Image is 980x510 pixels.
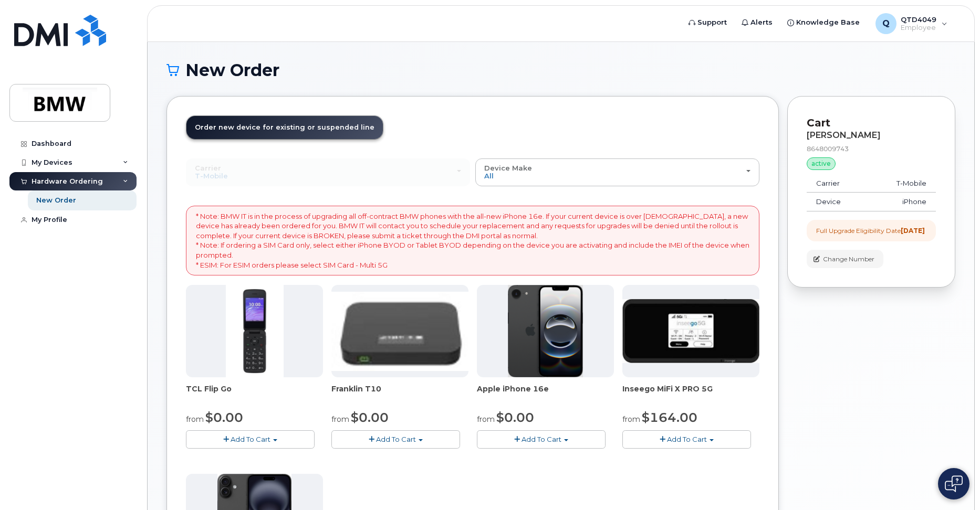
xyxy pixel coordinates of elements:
img: t10.jpg [331,292,468,371]
small: from [477,415,495,424]
div: [PERSON_NAME] [807,131,936,140]
img: Open chat [945,475,963,492]
small: from [331,415,349,424]
span: $0.00 [351,410,389,425]
small: from [622,415,640,424]
div: Inseego MiFi X PRO 5G [622,384,759,405]
span: Order new device for existing or suspended line [195,123,374,131]
span: $0.00 [496,410,534,425]
small: from [186,415,204,424]
div: Apple iPhone 16e [477,384,614,405]
span: All [484,172,494,180]
div: 8648009743 [807,144,936,153]
button: Device Make All [475,158,759,186]
button: Add To Cart [331,430,460,449]
span: Add To Cart [376,435,416,443]
button: Add To Cart [477,430,606,449]
td: iPhone [868,193,936,211]
span: Add To Cart [667,435,707,443]
h1: New Order [166,61,955,79]
img: cut_small_inseego_5G.jpg [622,299,759,363]
td: Carrier [807,174,868,193]
button: Add To Cart [186,430,315,449]
div: Full Upgrade Eligibility Date [816,226,925,235]
span: Device Make [484,164,532,172]
span: Add To Cart [522,435,561,443]
button: Add To Cart [622,430,751,449]
td: T-Mobile [868,174,936,193]
img: TCL_FLIP_MODE.jpg [226,285,284,377]
div: TCL Flip Go [186,384,323,405]
button: Change Number [807,250,883,268]
span: $164.00 [642,410,697,425]
p: Cart [807,115,936,131]
span: Change Number [823,254,874,264]
span: Add To Cart [231,435,270,443]
td: Device [807,193,868,211]
span: $0.00 [205,410,243,425]
div: active [807,157,836,170]
div: Franklin T10 [331,384,468,405]
p: * Note: BMW IT is in the process of upgrading all off-contract BMW phones with the all-new iPhone... [196,211,749,270]
img: iphone16e.png [508,285,583,377]
strong: [DATE] [901,227,925,235]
